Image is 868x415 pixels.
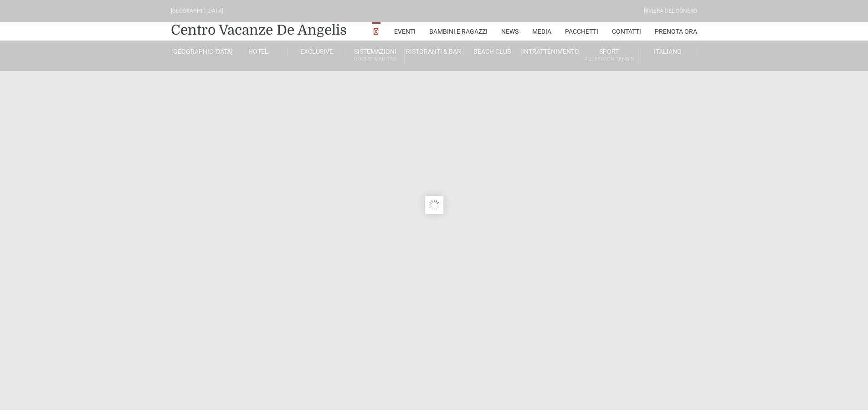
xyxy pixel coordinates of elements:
div: [GEOGRAPHIC_DATA] [171,7,223,15]
a: [GEOGRAPHIC_DATA] [171,47,229,56]
div: Riviera Del Conero [644,7,697,15]
a: Intrattenimento [522,47,580,56]
a: SportAll Season Tennis [580,47,638,64]
a: News [501,22,519,41]
a: Ristoranti & Bar [405,47,463,56]
a: Prenota Ora [655,22,697,41]
a: Italiano [639,47,697,56]
a: SistemazioniRooms & Suites [346,47,405,64]
a: Bambini e Ragazzi [429,22,488,41]
a: Pacchetti [565,22,598,41]
small: Rooms & Suites [346,55,404,63]
span: Italiano [654,48,682,55]
a: Beach Club [463,47,522,56]
a: Exclusive [288,47,346,56]
small: All Season Tennis [580,55,638,63]
a: Media [532,22,551,41]
a: Centro Vacanze De Angelis [171,21,347,39]
a: Contatti [612,22,641,41]
a: Hotel [229,47,288,56]
a: Eventi [394,22,416,41]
